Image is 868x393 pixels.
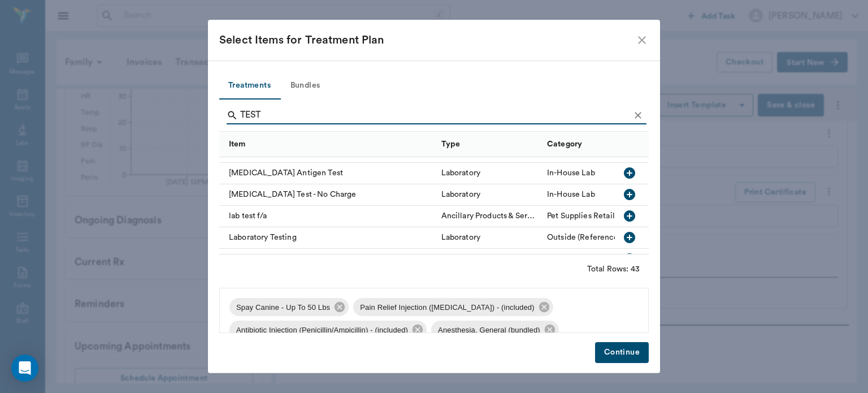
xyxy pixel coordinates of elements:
[227,106,646,127] div: Search
[229,298,349,316] div: Spay Canine - Up To 50 Lbs
[11,355,38,382] div: Open Intercom Messenger
[240,106,630,124] input: Find a treatment
[219,249,436,270] div: Parvo Antigen Test
[219,163,436,184] div: [MEDICAL_DATA] Antigen Test
[635,33,649,47] button: close
[229,128,246,160] div: Item
[229,302,337,313] span: Spay Canine - Up To 50 Lbs
[441,167,481,179] div: Laboratory
[547,167,595,179] div: In-House Lab
[630,107,646,124] button: Clear
[219,206,436,227] div: lab test f/a
[229,321,427,339] div: Antibiotic Injection (Penicillin/Ampicillin) - (included)
[595,342,649,363] button: Continue
[280,72,331,100] button: Bundles
[441,253,481,265] div: Laboratory
[541,131,656,157] div: Category
[547,189,595,200] div: In-House Lab
[547,232,635,243] div: Outside (Reference) Lab
[219,227,436,249] div: Laboratory Testing
[431,321,559,339] div: Anesthesia, General (bundled)
[436,131,542,157] div: Type
[229,325,415,336] span: Antibiotic Injection (Penicillin/Ampicillin) - (included)
[219,184,436,206] div: [MEDICAL_DATA] Test - No Charge
[441,189,481,200] div: Laboratory
[441,210,536,222] div: Ancillary Products & Services
[547,253,595,265] div: In-House Lab
[353,302,541,313] span: Pain Relief Injection ([MEDICAL_DATA]) - (included)
[547,210,615,222] div: Pet Supplies Retail
[441,232,481,243] div: Laboratory
[219,131,436,157] div: Item
[431,325,547,336] span: Anesthesia, General (bundled)
[219,31,635,49] div: Select Items for Treatment Plan
[587,264,640,275] div: Total Rows: 43
[353,298,553,316] div: Pain Relief Injection ([MEDICAL_DATA]) - (included)
[547,128,582,160] div: Category
[219,72,280,100] button: Treatments
[441,128,461,160] div: Type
